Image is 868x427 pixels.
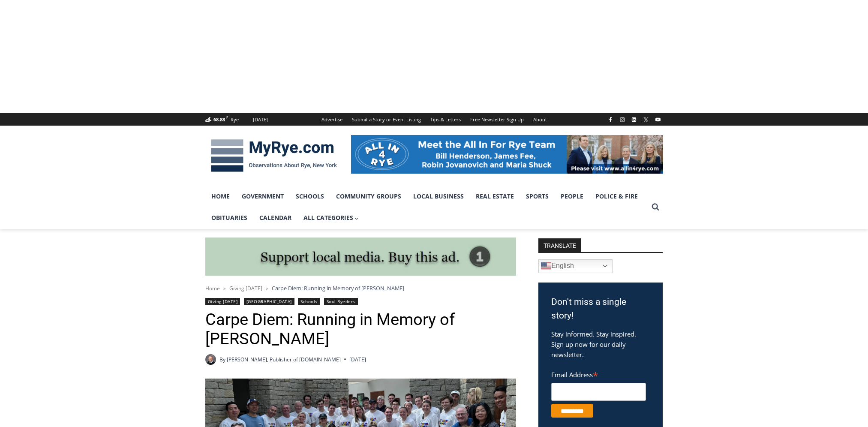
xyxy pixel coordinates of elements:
[653,114,663,125] a: YouTube
[551,295,650,322] h3: Don't miss a single story!
[551,366,646,382] label: Email Address
[555,186,589,207] a: People
[648,199,663,215] button: View Search Form
[520,186,555,207] a: Sports
[253,207,297,229] a: Calendar
[205,133,342,178] img: MyRye.com
[349,355,366,364] time: [DATE]
[330,186,407,207] a: Community Groups
[227,356,341,363] a: [PERSON_NAME], Publisher of [DOMAIN_NAME]
[426,113,466,126] a: Tips & Letters
[529,113,552,126] a: About
[347,113,426,126] a: Submit a Story or Event Listing
[317,113,552,126] nav: Secondary Navigation
[298,298,320,305] a: Schools
[541,261,551,271] img: en
[205,298,240,305] a: Giving [DATE]
[407,186,470,207] a: Local Business
[253,116,268,123] div: [DATE]
[551,329,650,360] p: Stay informed. Stay inspired. Sign up now for our daily newsletter.
[205,310,516,349] h1: Carpe Diem: Running in Memory of [PERSON_NAME]
[303,213,359,223] span: All Categories
[605,114,616,125] a: Facebook
[219,355,225,364] span: By
[466,113,529,126] a: Free Newsletter Sign Up
[236,186,290,207] a: Government
[641,114,651,125] a: X
[205,186,236,207] a: Home
[213,116,225,123] span: 68.88
[470,186,520,207] a: Real Estate
[205,186,648,229] nav: Primary Navigation
[205,238,516,276] img: support local media, buy this ad
[205,354,216,365] a: Author image
[324,298,358,305] a: Soul Ryeders
[351,135,663,174] img: All in for Rye
[297,207,365,229] a: All Categories
[589,186,644,207] a: Police & Fire
[231,116,239,123] div: Rye
[205,207,253,229] a: Obituaries
[538,259,613,273] a: English
[538,238,581,252] strong: TRANSLATE
[226,115,228,120] span: F
[317,113,347,126] a: Advertise
[629,114,639,125] a: Linkedin
[266,286,268,292] span: >
[229,285,262,292] a: Giving [DATE]
[244,298,294,305] a: [GEOGRAPHIC_DATA]
[617,114,628,125] a: Instagram
[272,284,404,292] span: Carpe Diem: Running in Memory of [PERSON_NAME]
[223,286,226,292] span: >
[290,186,330,207] a: Schools
[205,285,220,292] a: Home
[205,284,516,292] nav: Breadcrumbs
